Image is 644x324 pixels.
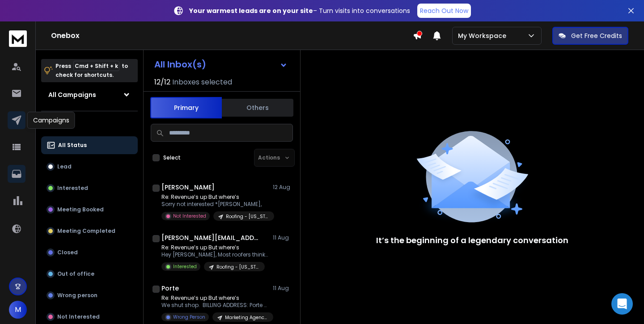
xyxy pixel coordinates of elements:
[57,206,104,213] p: Meeting Booked
[189,6,313,15] strong: Your warmest leads are on your site
[420,6,468,15] p: Reach Out Now
[58,142,87,149] p: All Status
[57,249,78,256] p: Closed
[73,61,119,71] span: Cmd + Shift + k
[161,194,269,201] p: Re: Revenue’s up But where’s
[9,301,27,319] button: M
[161,302,269,309] p: We shut shop. BILLING ADDRESS: Porte Advertising c/o
[225,314,268,321] p: Marketing Agencies - Bookkeeping and CFO offer
[41,265,138,283] button: Out of office
[57,292,97,299] p: Wrong person
[55,62,128,80] p: Press to check for shortcuts.
[161,244,269,251] p: Re: Revenue’s up But where’s
[41,86,138,104] button: All Campaigns
[27,112,75,129] div: Campaigns
[376,234,568,247] p: It’s the beginning of a legendary conversation
[222,98,293,118] button: Others
[48,90,96,99] h1: All Campaigns
[9,30,27,47] img: logo
[41,286,138,304] button: Wrong person
[161,233,260,242] h1: [PERSON_NAME][EMAIL_ADDRESS][DOMAIN_NAME]
[161,201,269,208] p: Sorry not interested *[PERSON_NAME],
[458,31,510,40] p: My Workspace
[147,55,295,73] button: All Inbox(s)
[57,163,72,170] p: Lead
[41,222,138,240] button: Meeting Completed
[173,263,197,270] p: Interested
[173,314,205,320] p: Wrong Person
[163,154,181,161] label: Select
[41,118,138,131] h3: Filters
[552,27,628,45] button: Get Free Credits
[41,158,138,176] button: Lead
[57,185,88,192] p: Interested
[150,97,222,118] button: Primary
[189,6,410,15] p: – Turn visits into conversations
[161,251,269,258] p: Hey [PERSON_NAME], Most roofers think cash
[226,213,269,220] p: Roofing - [US_STATE] - Bookkeeping Offer
[51,30,413,41] h1: Onebox
[57,313,100,320] p: Not Interested
[611,293,633,315] div: Open Intercom Messenger
[57,270,94,278] p: Out of office
[273,184,293,191] p: 12 Aug
[161,284,179,293] h1: Porte
[161,295,269,302] p: Re: Revenue’s up But where’s
[154,77,170,88] span: 12 / 12
[41,136,138,154] button: All Status
[41,201,138,219] button: Meeting Booked
[154,60,206,69] h1: All Inbox(s)
[57,227,115,235] p: Meeting Completed
[273,285,293,292] p: 11 Aug
[173,213,206,219] p: Not Interested
[41,244,138,261] button: Closed
[216,264,259,270] p: Roofing - [US_STATE] - Bookkeeping Offer
[172,77,232,88] h3: Inboxes selected
[417,4,471,18] a: Reach Out Now
[41,179,138,197] button: Interested
[571,31,622,40] p: Get Free Credits
[161,183,215,192] h1: [PERSON_NAME]
[273,234,293,241] p: 11 Aug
